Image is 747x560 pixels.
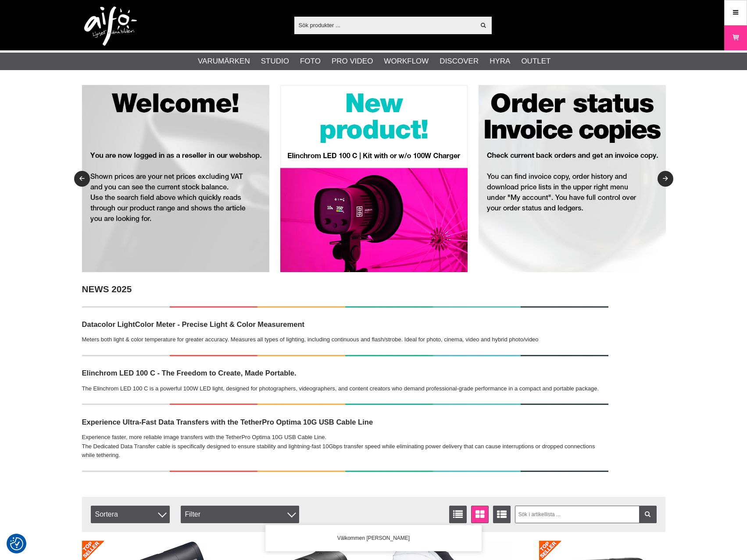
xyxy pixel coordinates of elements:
div: Filter [181,506,299,523]
a: Utökad listvisning [493,506,511,523]
a: Outlet [521,56,550,67]
img: NEWS! [82,404,608,405]
input: Sök i artikellista ... [515,506,657,523]
span: Välkommen [PERSON_NAME] [337,534,410,542]
a: Varumärken [198,56,250,67]
a: Studio [261,56,289,67]
img: Annons:RET001 banner-resel-welcome-bgr.jpg [82,85,269,272]
p: Meters both light & color temperature for greater accuracy. Measures all types of lighting, inclu... [82,335,608,344]
a: Foto [300,56,321,67]
a: Pro Video [332,56,373,67]
button: Previous [74,171,90,187]
a: Fönstervisning [471,506,489,523]
p: Experience faster, more reliable image transfers with the TetherPro Optima 10G USB Cable Line. Th... [82,433,608,460]
span: Sortera [91,506,170,523]
button: Next [658,171,673,187]
a: Workflow [384,56,429,67]
strong: Datacolor LightColor Meter - Precise Light & Color Measurement [82,320,305,329]
input: Sök produkter ... [294,18,475,32]
strong: Elinchrom LED 100 C - The Freedom to Create, Made Portable. [82,369,297,377]
img: logo.png [84,7,137,46]
button: Samtyckesinställningar [10,536,23,552]
a: Hyra [490,56,510,67]
img: Annons:RET003 banner-resel-account-bgr.jpg [479,85,666,272]
img: Annons:RET008 banner-resel-new-LED100C.jpg [280,85,468,272]
img: Revisit consent button [10,537,23,550]
p: The Elinchrom LED 100 C is a powerful 100W LED light, designed for photographers, videographers, ... [82,384,608,393]
a: Filtrera [639,506,657,523]
a: Discover [440,56,479,67]
img: NEWS! [82,306,608,308]
img: NEWS! [82,355,608,356]
a: Listvisning [449,506,467,523]
img: NEWS! [82,471,608,472]
h2: NEWS 2025 [82,283,608,296]
strong: Experience Ultra-Fast Data Transfers with the TetherPro Optima 10G USB Cable Line [82,418,373,426]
